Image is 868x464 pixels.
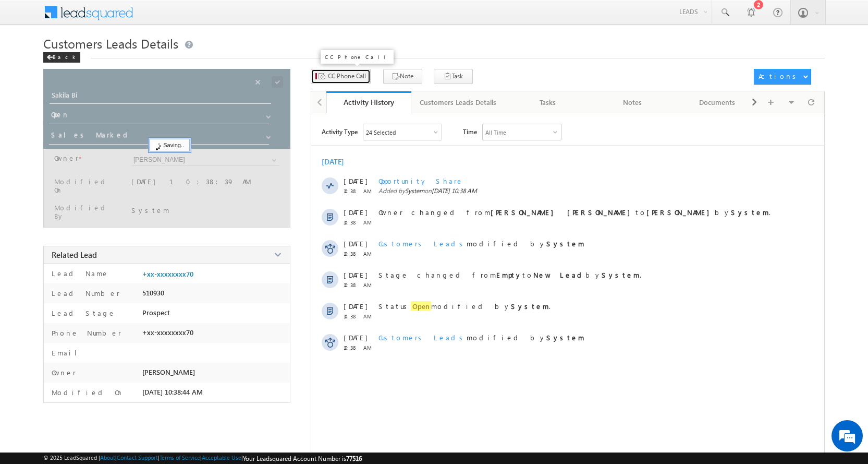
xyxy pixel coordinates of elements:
[366,129,396,136] div: 24 Selected
[142,388,203,396] span: [DATE] 10:38:44 AM
[344,282,375,288] span: 10:38 AM
[546,239,584,248] strong: System
[731,208,769,217] strong: System
[344,270,367,279] span: [DATE]
[202,454,241,461] a: Acceptable Use
[14,97,190,313] textarea: Type your message and hit 'Enter'
[49,368,76,377] label: Owner
[49,348,85,357] label: Email
[754,69,811,85] button: Actions
[378,301,551,311] span: Status modified by .
[346,455,362,462] span: 77516
[326,91,411,113] a: Activity History
[142,322,189,336] em: Start Chat
[344,208,367,217] span: [DATE]
[142,289,164,297] span: 510930
[411,301,431,311] span: Open
[322,157,356,166] div: [DATE]
[463,124,477,139] span: Time
[533,270,585,279] strong: New Lead
[344,239,367,248] span: [DATE]
[511,302,549,311] strong: System
[43,454,362,462] span: © 2025 LeadSquared | | | | |
[378,239,467,248] span: Customers Leads
[142,308,170,317] span: Prospect
[311,69,371,84] button: CC Phone Call
[434,69,473,84] button: Task
[432,187,477,195] span: [DATE] 10:38 AM
[142,270,193,278] a: +xx-xxxxxxxx70
[150,139,190,151] div: Saving..
[49,388,124,397] label: Modified On
[160,454,200,461] a: Terms of Service
[52,249,97,260] span: Related Lead
[599,96,666,109] div: Notes
[344,176,367,185] span: [DATE]
[378,208,771,217] span: Owner changed from to by .
[411,91,506,113] a: Customers Leads Details
[378,187,780,195] span: Added by on
[344,344,375,351] span: 10:38 AM
[344,333,367,342] span: [DATE]
[322,124,358,139] span: Activity Type
[646,208,715,217] strong: [PERSON_NAME]
[759,72,800,81] div: Actions
[378,239,584,248] span: modified by
[344,251,375,257] span: 10:38 AM
[49,269,109,278] label: Lead Name
[363,124,442,140] div: Owner Changed,Status Changed,Stage Changed,Source Changed,Notes & 19 more..
[602,270,640,279] strong: System
[344,302,367,311] span: [DATE]
[344,313,375,319] span: 10:38 AM
[49,328,121,337] label: Phone Number
[491,208,635,217] strong: [PERSON_NAME] [PERSON_NAME]
[334,97,404,107] div: Activity History
[43,52,80,63] div: Back
[378,176,463,185] span: Opportunity Share
[378,333,584,342] span: modified by
[243,455,362,462] span: Your Leadsquared Account Number is
[383,69,422,84] button: Note
[514,96,581,109] div: Tasks
[675,91,760,113] a: Documents
[328,72,366,81] span: CC Phone Call
[54,55,175,68] div: Chat with us now
[18,55,44,68] img: d_60004797649_company_0_60004797649
[117,454,158,461] a: Contact Support
[485,129,506,136] div: All Time
[49,308,116,317] label: Lead Stage
[171,5,196,30] div: Minimize live chat window
[43,35,178,52] span: Customers Leads Details
[546,333,584,342] strong: System
[591,91,676,113] a: Notes
[496,270,522,279] strong: Empty
[378,270,641,279] span: Stage changed from to by .
[344,188,375,194] span: 10:38 AM
[344,219,375,225] span: 10:38 AM
[325,53,389,61] p: CC Phone Call
[420,96,496,109] div: Customers Leads Details
[378,333,467,342] span: Customers Leads
[405,187,424,195] span: System
[142,368,195,376] span: [PERSON_NAME]
[142,328,193,337] span: +xx-xxxxxxxx70
[683,96,751,109] div: Documents
[100,454,115,461] a: About
[506,91,591,113] a: Tasks
[49,289,120,298] label: Lead Number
